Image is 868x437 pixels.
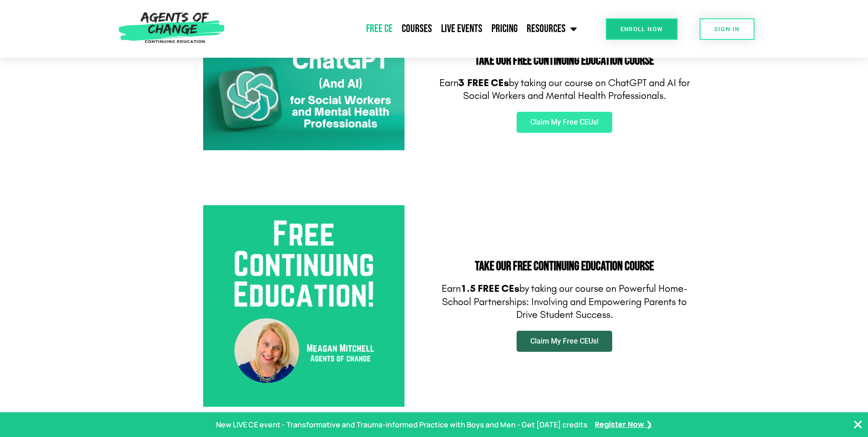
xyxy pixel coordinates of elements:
a: Live Events [437,17,487,40]
b: 3 FREE CEs [458,77,509,89]
span: SIGN IN [714,26,740,32]
a: Enroll Now [606,18,678,40]
a: Claim My Free CEUs! [517,112,612,133]
span: Claim My Free CEUs! [530,119,598,126]
span: Enroll Now [620,26,663,32]
h2: Take Our FREE Continuing Education Course [439,260,690,273]
p: Earn by taking our course on Powerful Home-School Partnerships: Involving and Empowering Parents ... [439,282,690,322]
a: Register Now ❯ [595,418,652,432]
p: Earn by taking our course on ChatGPT and AI for Social Workers and Mental Health Professionals. [439,76,690,103]
a: Free CE [361,17,397,40]
a: Courses [397,17,437,40]
a: SIGN IN [700,18,755,40]
p: New LIVE CE event - Transformative and Trauma-informed Practice with Boys and Men - Get [DATE] cr... [216,418,588,432]
a: Resources [522,17,582,40]
a: Pricing [487,17,522,40]
span: Claim My Free CEUs! [530,338,598,345]
button: Close Banner [852,419,863,430]
h2: Take Our FREE Continuing Education Course [439,55,690,67]
b: 1.5 FREE CEs [461,283,519,295]
nav: Menu [229,17,582,40]
a: Claim My Free CEUs! [517,331,612,352]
